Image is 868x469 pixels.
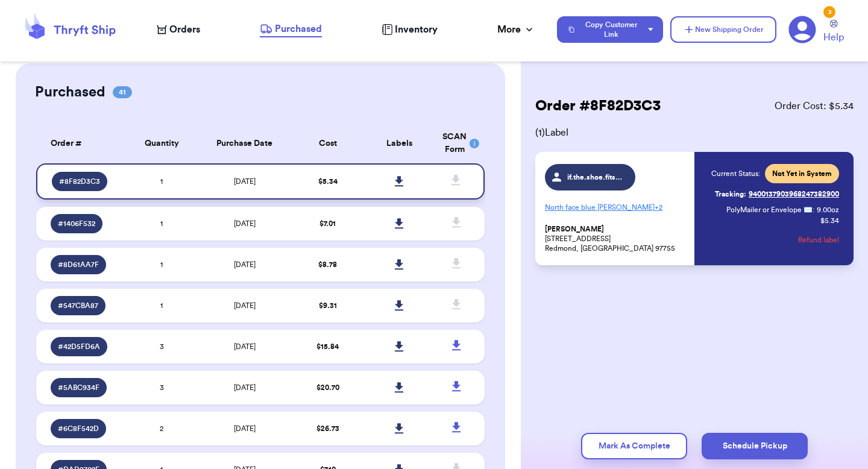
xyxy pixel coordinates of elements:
[557,16,663,43] button: Copy Customer Link
[160,425,163,432] span: 2
[395,22,438,37] span: Inventory
[775,99,854,113] span: Order Cost: $ 5.34
[160,261,163,268] span: 1
[382,22,438,37] a: Inventory
[275,22,322,36] span: Purchased
[670,16,776,43] button: New Shipping Order
[442,131,470,156] div: SCAN Form
[817,205,839,215] span: 9.00 oz
[157,22,200,37] a: Orders
[316,384,339,391] span: $ 20.70
[702,433,808,459] button: Schedule Pickup
[234,302,256,309] span: [DATE]
[316,343,339,350] span: $ 15.84
[823,6,835,18] div: 3
[234,425,256,432] span: [DATE]
[234,261,256,268] span: [DATE]
[711,169,760,178] span: Current Status:
[567,172,624,182] span: if.the.shoe.fits.thrift
[798,227,839,253] button: Refund label
[788,16,816,43] a: 3
[126,124,198,163] th: Quantity
[715,184,839,204] a: Tracking:9400137903968247382900
[715,189,746,199] span: Tracking:
[160,302,163,309] span: 1
[823,30,844,45] span: Help
[113,86,132,98] span: 41
[160,220,163,227] span: 1
[169,22,200,37] span: Orders
[260,22,322,37] a: Purchased
[318,261,337,268] span: $ 8.78
[292,124,363,163] th: Cost
[59,177,100,186] span: # 8F82D3C3
[726,206,813,213] span: PolyMailer or Envelope ✉️
[581,433,687,459] button: Mark As Complete
[319,302,337,309] span: $ 9.31
[36,124,126,163] th: Order #
[772,169,832,178] span: Not Yet in System
[813,205,814,215] span: :
[234,220,256,227] span: [DATE]
[319,220,336,227] span: $ 7.01
[58,424,99,433] span: # 6C8F542D
[58,219,95,228] span: # 1406F532
[823,20,844,45] a: Help
[58,301,98,310] span: # 547CBA87
[198,124,292,163] th: Purchase Date
[58,260,99,269] span: # 8D61AA7F
[545,198,687,217] p: North face blue [PERSON_NAME]
[160,384,164,391] span: 3
[318,178,338,185] span: $ 5.34
[497,22,535,37] div: More
[363,124,435,163] th: Labels
[234,343,256,350] span: [DATE]
[545,224,687,253] p: [STREET_ADDRESS] Redmond, [GEOGRAPHIC_DATA] 97755
[535,96,661,116] h2: Order # 8F82D3C3
[234,384,256,391] span: [DATE]
[316,425,339,432] span: $ 26.73
[160,343,164,350] span: 3
[58,342,100,351] span: # 42D5FD6A
[655,204,662,211] span: + 2
[234,178,256,185] span: [DATE]
[545,225,604,234] span: [PERSON_NAME]
[58,383,99,392] span: # 5ABC934F
[535,125,854,140] span: ( 1 ) Label
[35,83,105,102] h2: Purchased
[160,178,163,185] span: 1
[820,216,839,225] p: $ 5.34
